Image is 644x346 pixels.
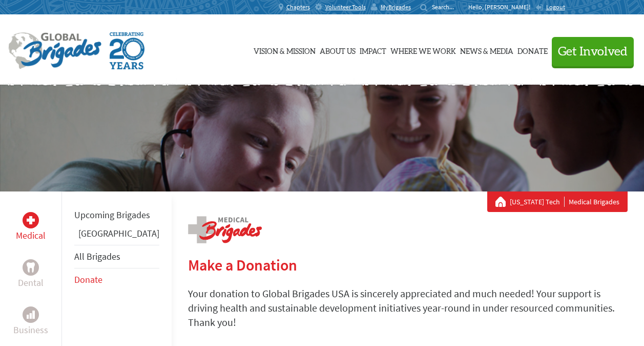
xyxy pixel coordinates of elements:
span: MyBrigades [381,3,411,11]
li: Donate [74,268,159,291]
p: Medical [16,228,46,243]
span: Volunteer Tools [325,3,366,11]
img: logo-medical.png [188,216,262,243]
a: DentalDental [18,259,44,290]
div: Dental [23,259,39,276]
a: News & Media [460,24,513,75]
p: Hello, [PERSON_NAME]! [468,3,535,11]
p: Business [13,323,48,337]
input: Search... [432,3,461,11]
a: MedicalMedical [16,212,46,243]
img: Global Brigades Celebrating 20 Years [110,32,144,69]
li: All Brigades [74,245,159,268]
a: Donate [517,24,548,75]
button: Get Involved [552,37,634,66]
p: Your donation to Global Brigades USA is sincerely appreciated and much needed! Your support is dr... [188,286,628,330]
a: Upcoming Brigades [74,209,150,221]
a: Where We Work [390,24,456,75]
div: Medical Brigades [495,197,619,207]
a: Vision & Mission [254,24,316,75]
p: Dental [18,276,44,290]
img: Business [27,311,35,319]
div: Medical [23,212,39,228]
a: Donate [74,274,102,285]
li: Ghana [74,226,159,245]
a: [GEOGRAPHIC_DATA] [78,227,159,239]
a: Impact [360,24,386,75]
span: Logout [546,3,565,11]
a: Logout [535,3,565,11]
a: All Brigades [74,251,120,262]
h2: Make a Donation [188,256,628,274]
a: [US_STATE] Tech [510,197,565,207]
div: Business [23,306,39,323]
img: Global Brigades Logo [8,32,101,69]
span: Chapters [286,3,310,11]
a: BusinessBusiness [13,306,48,337]
img: Medical [27,216,35,224]
li: Upcoming Brigades [74,204,159,226]
a: About Us [320,24,356,75]
span: Get Involved [558,46,628,58]
img: Dental [27,262,35,272]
